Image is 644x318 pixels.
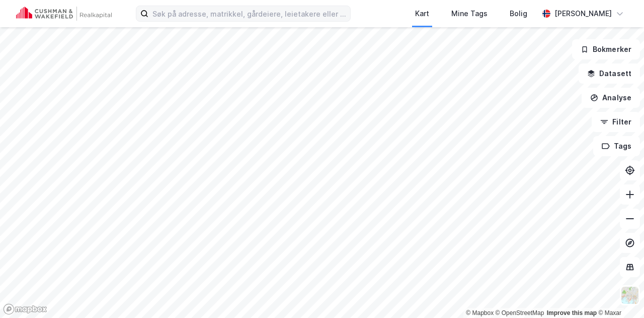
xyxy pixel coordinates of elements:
[496,309,544,316] a: OpenStreetMap
[594,270,644,318] div: Kontrollprogram for chat
[594,270,644,318] iframe: Chat Widget
[592,112,640,132] button: Filter
[451,8,488,20] div: Mine Tags
[579,63,640,84] button: Datasett
[554,8,612,20] div: [PERSON_NAME]
[148,6,350,21] input: Søk på adresse, matrikkel, gårdeiere, leietakere eller personer
[593,136,640,156] button: Tags
[415,8,429,20] div: Kart
[16,7,112,21] img: cushman-wakefield-realkapital-logo.202ea83816669bd177139c58696a8fa1.svg
[510,8,527,20] div: Bolig
[572,39,640,59] button: Bokmerker
[3,303,47,315] a: Mapbox homepage
[582,88,640,108] button: Analyse
[547,309,597,316] a: Improve this map
[466,309,494,316] a: Mapbox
